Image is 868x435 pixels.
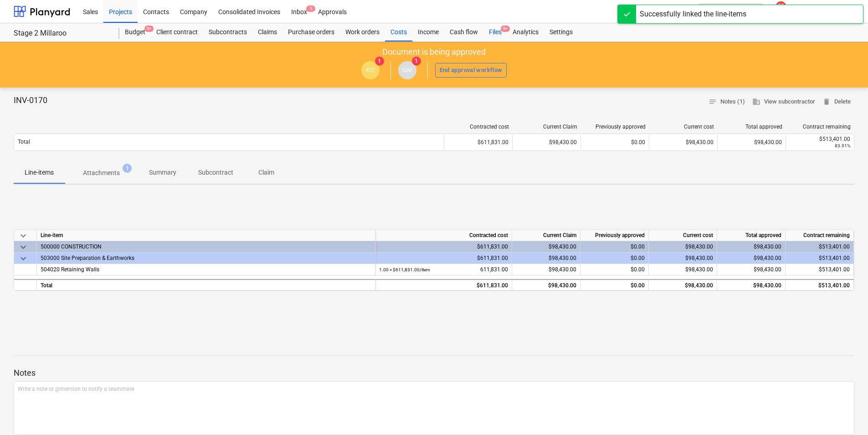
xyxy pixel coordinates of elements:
[786,241,854,253] div: $513,401.00
[790,136,850,142] div: $513,401.00
[375,57,384,66] span: 1
[822,97,851,107] span: Delete
[14,368,854,378] p: Notes
[709,98,717,106] span: notes
[375,279,512,290] div: $611,831.00
[41,266,99,273] span: 504020 Retaining Walls
[340,23,385,41] a: Work orders
[41,243,102,250] span: 500000 CONSTRUCTION
[306,5,315,12] span: 5
[149,168,176,177] p: Summary
[709,97,745,107] span: Notes (1)
[754,266,781,273] span: $98,430.00
[379,267,430,272] small: 1.00 × $611,831.00 / item
[653,124,714,130] div: Current cost
[14,29,108,38] div: Stage 2 Millaroo
[789,280,850,291] div: $513,401.00
[512,230,580,241] div: Current Claim
[444,135,512,150] div: $611,831.00
[717,279,786,290] div: $98,430.00
[435,63,507,78] button: End approval workflow
[252,23,282,41] a: Claims
[402,67,412,73] span: GM
[819,95,854,109] button: Delete
[385,23,412,41] a: Costs
[717,241,786,253] div: $98,430.00
[649,135,717,150] div: $98,430.00
[516,124,577,130] div: Current Claim
[512,241,580,253] div: $98,430.00
[412,23,444,41] a: Income
[375,241,512,253] div: $611,831.00
[649,253,717,264] div: $98,430.00
[649,241,717,253] div: $98,430.00
[786,230,854,241] div: Contract remaining
[375,253,512,264] div: $611,831.00
[382,47,486,57] p: Document is being approved
[83,168,120,178] p: Attachments
[512,279,580,290] div: $98,430.00
[835,143,850,148] small: 83.91%
[18,138,30,146] p: Total
[379,264,508,275] div: 611,831.00
[752,97,815,107] span: View subcontractor
[580,279,649,290] div: $0.00
[412,57,421,66] span: 1
[366,67,375,73] span: KO
[649,279,717,290] div: $98,430.00
[444,23,483,41] a: Cash flow
[507,23,544,41] a: Analytics
[717,230,786,241] div: Total approved
[717,253,786,264] div: $98,430.00
[119,23,151,41] div: Budget
[649,230,717,241] div: Current cost
[18,253,29,264] span: keyboard_arrow_down
[789,264,850,275] div: $513,401.00
[483,23,507,41] a: Files9+
[752,98,760,106] span: business
[749,95,819,109] button: View subcontractor
[123,164,132,173] span: 1
[144,26,154,32] span: 9+
[375,230,512,241] div: Contracted cost
[398,61,416,79] div: Geoff Morley
[580,230,649,241] div: Previously approved
[512,135,580,150] div: $98,430.00
[440,65,503,76] div: End approval workflow
[255,168,277,177] p: Claim
[198,168,233,177] p: Subcontract
[705,95,749,109] button: Notes (1)
[501,26,510,32] span: 9+
[37,279,375,290] div: Total
[580,264,649,275] div: $0.00
[37,230,375,241] div: Line-item
[448,124,509,130] div: Contracted cost
[580,241,649,253] div: $0.00
[721,124,782,130] div: Total approved
[483,23,507,41] div: Files
[203,23,252,41] a: Subcontracts
[786,253,854,264] div: $513,401.00
[25,168,54,177] p: Line-items
[41,255,134,261] span: 503000 Site Preparation & Earthworks
[790,124,851,130] div: Contract remaining
[640,9,746,20] div: Successfully linked the line-items
[649,264,717,275] div: $98,430.00
[282,23,340,41] a: Purchase orders
[822,98,831,106] span: delete
[544,23,578,41] a: Settings
[717,135,786,150] div: $98,430.00
[580,253,649,264] div: $0.00
[512,264,580,275] div: $98,430.00
[119,23,151,41] a: Budget9+
[151,23,203,41] a: Client contract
